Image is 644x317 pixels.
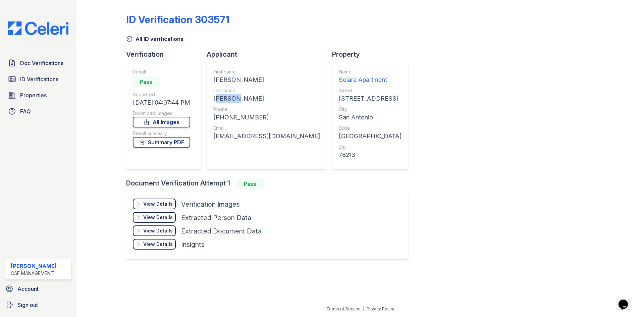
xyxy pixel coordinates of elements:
[237,178,264,189] div: Pass
[616,290,637,310] iframe: chat widget
[367,306,394,311] a: Privacy Policy
[207,50,332,59] div: Applicant
[339,150,401,160] div: 78213
[133,91,190,98] div: Submitted
[11,262,57,270] div: [PERSON_NAME]
[213,94,320,103] div: [PERSON_NAME]
[143,227,173,234] div: View Details
[17,301,38,309] span: Sign out
[339,131,401,141] div: [GEOGRAPHIC_DATA]
[143,201,173,207] div: View Details
[213,75,320,85] div: [PERSON_NAME]
[339,144,401,150] div: Zip
[126,13,229,25] div: ID Verification 303571
[11,270,57,277] div: CAF Management
[5,72,71,86] a: ID Verifications
[133,76,160,87] div: Pass
[5,56,71,70] a: Doc Verifications
[339,68,401,85] a: Name Solara Apartment
[332,50,414,59] div: Property
[126,35,183,43] a: All ID verifications
[339,87,401,94] div: Street
[213,113,320,122] div: [PHONE_NUMBER]
[133,98,190,107] div: [DATE] 04:07:44 PM
[339,113,401,122] div: San Antonio
[20,59,63,67] span: Doc Verifications
[20,75,58,83] span: ID Verifications
[3,282,74,296] a: Account
[339,94,401,103] div: [STREET_ADDRESS]
[213,125,320,131] div: Email
[3,298,74,312] a: Sign out
[126,178,414,189] div: Document Verification Attempt 1
[181,240,205,249] div: Insights
[133,117,190,127] a: All Images
[20,107,31,115] span: FAQ
[339,75,401,85] div: Solara Apartment
[143,241,173,248] div: View Details
[181,213,251,222] div: Extracted Person Data
[213,87,320,94] div: Last name
[20,91,47,99] span: Properties
[133,110,190,117] div: Download Images
[126,50,207,59] div: Verification
[133,130,190,137] div: Result summary
[181,226,262,236] div: Extracted Document Data
[143,214,173,221] div: View Details
[133,68,190,75] div: Result
[363,306,364,311] div: |
[339,125,401,131] div: State
[181,200,240,209] div: Verification Images
[5,89,71,102] a: Properties
[213,106,320,113] div: Phone
[5,105,71,118] a: FAQ
[326,306,361,311] a: Terms of Service
[339,68,401,75] div: Name
[213,131,320,141] div: [EMAIL_ADDRESS][DOMAIN_NAME]
[339,106,401,113] div: City
[133,137,190,148] a: Summary PDF
[3,21,74,35] img: CE_Logo_Blue-a8612792a0a2168367f1c8372b55b34899dd931a85d93a1a3d3e32e68fde9ad4.png
[17,285,39,293] span: Account
[213,68,320,75] div: First name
